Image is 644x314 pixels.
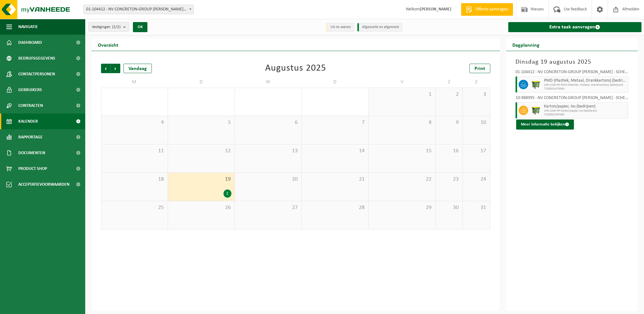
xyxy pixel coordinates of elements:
[469,64,490,73] a: Print
[302,76,369,88] td: D
[305,176,365,183] span: 21
[83,5,194,14] span: 01-104412 - NV CONCRETON-GROUP W.NAESSENS - SCHENDELBEKE
[101,76,168,88] td: M
[171,176,231,183] span: 19
[466,148,486,154] span: 17
[463,76,490,88] td: Z
[265,64,326,73] div: Augustus 2025
[101,64,110,73] span: Vorige
[326,23,354,32] li: Uit te voeren
[439,119,459,126] span: 9
[372,204,432,211] span: 29
[104,148,164,154] span: 11
[531,80,541,89] img: WB-1100-HPE-GN-50
[104,204,164,211] span: 25
[18,66,55,82] span: Contactpersonen
[461,3,513,16] a: Offerte aanvragen
[235,76,302,88] td: W
[18,161,47,177] span: Product Shop
[466,119,486,126] span: 10
[439,148,459,154] span: 16
[18,177,69,192] span: Acceptatievoorwaarden
[171,119,231,126] span: 5
[168,76,235,88] td: D
[18,35,42,50] span: Dashboard
[224,189,231,198] div: 2
[516,119,574,130] button: Meer informatie bekijken
[18,82,42,98] span: Gebruikers
[466,204,486,211] span: 31
[238,148,298,154] span: 13
[506,38,546,51] h2: Dagplanning
[372,148,432,154] span: 15
[372,176,432,183] span: 22
[112,25,121,29] count: (2/2)
[18,50,55,66] span: Bedrijfsgegevens
[305,119,365,126] span: 7
[372,119,432,126] span: 8
[84,5,194,14] span: 01-104412 - NV CONCRETON-GROUP W.NAESSENS - SCHENDELBEKE
[544,78,627,83] span: PMD (Plastiek, Metaal, Drankkartons) (bedrijven)
[104,176,164,183] span: 18
[88,22,129,32] button: Vestigingen(2/2)
[123,64,152,73] div: Vandaag
[544,109,627,113] span: WB-1100-HP karton/papier, los (bedrijven)
[508,22,642,32] a: Extra taak aanvragen
[439,91,459,98] span: 2
[466,176,486,183] span: 24
[104,119,164,126] span: 4
[18,98,43,113] span: Contracten
[544,113,627,117] span: T250002367085
[474,6,510,13] span: Offerte aanvragen
[372,91,432,98] span: 1
[171,148,231,154] span: 12
[516,96,629,102] div: 10-988995 - NV CONCRETON-GROUP [PERSON_NAME] - SCHENDELBEKE
[18,19,38,35] span: Navigatie
[18,145,45,161] span: Documenten
[516,70,629,76] div: 01-104412 - NV CONCRETON-GROUP [PERSON_NAME] - SCHENDELBEKE
[171,204,231,211] span: 26
[18,113,38,129] span: Kalender
[439,176,459,183] span: 23
[238,204,298,211] span: 27
[474,66,485,71] span: Print
[133,22,147,32] button: OK
[111,64,120,73] span: Volgende
[516,57,629,67] h3: Dinsdag 19 augustus 2025
[436,76,463,88] td: Z
[18,129,43,145] span: Rapportage
[92,38,125,51] h2: Overzicht
[305,148,365,154] span: 14
[420,7,451,12] strong: [PERSON_NAME]
[238,176,298,183] span: 20
[305,204,365,211] span: 28
[544,104,627,109] span: Karton/papier, los (bedrijven)
[238,119,298,126] span: 6
[466,91,486,98] span: 3
[92,22,121,32] span: Vestigingen
[357,23,402,32] li: Afgewerkt en afgemeld
[544,87,627,91] span: T250001679564
[3,300,105,314] iframe: chat widget
[369,76,436,88] td: V
[439,204,459,211] span: 30
[544,83,627,87] span: WB-1100-HP PMD (Plastiek, Metaal, Drankkartons) (bedrijven)
[531,106,541,115] img: WB-1100-HPE-GN-51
